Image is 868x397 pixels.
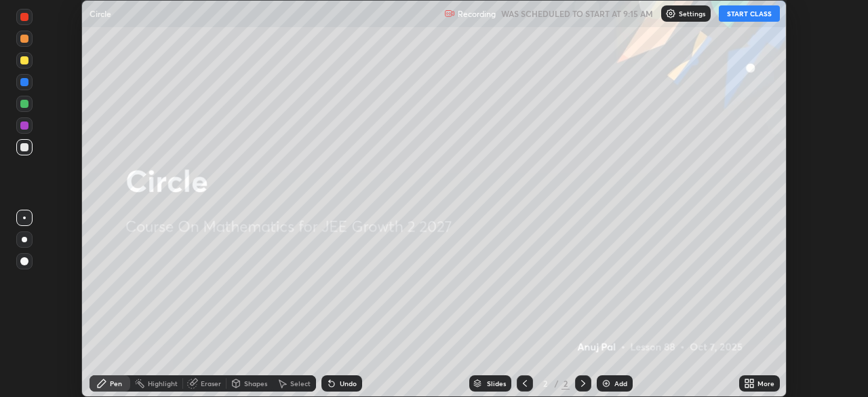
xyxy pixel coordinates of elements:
div: Shapes [244,380,267,387]
p: Settings [679,10,705,17]
button: START CLASS [719,5,780,22]
div: More [757,380,774,387]
div: Highlight [148,380,178,387]
div: / [555,379,559,387]
div: 2 [561,377,570,390]
div: Pen [110,380,122,387]
div: Undo [340,380,357,387]
p: Recording [458,9,496,19]
p: Circle [90,8,111,19]
div: Slides [487,380,506,387]
div: Eraser [201,380,221,387]
div: Select [290,380,311,387]
img: recording.375f2c34.svg [444,8,455,19]
h5: WAS SCHEDULED TO START AT 9:15 AM [501,7,653,20]
img: class-settings-icons [665,8,676,19]
div: 2 [538,379,552,387]
div: Add [614,380,627,387]
img: add-slide-button [601,378,612,389]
